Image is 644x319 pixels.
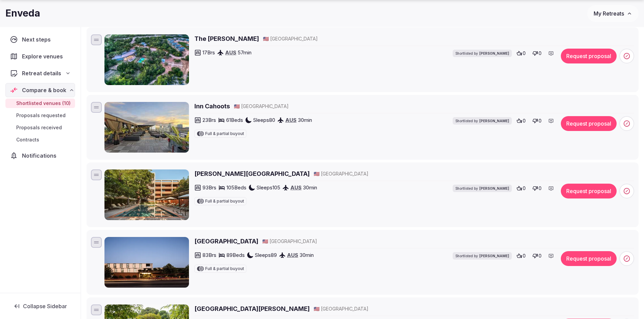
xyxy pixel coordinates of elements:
a: [GEOGRAPHIC_DATA][PERSON_NAME] [194,304,310,313]
span: 0 [523,117,526,124]
span: 0 [523,252,526,259]
a: Contracts [5,135,75,144]
button: Request proposal [561,116,617,131]
span: 🇺🇸 [262,238,268,244]
a: The [PERSON_NAME] [194,34,259,43]
a: [PERSON_NAME][GEOGRAPHIC_DATA] [194,169,310,178]
button: My Retreats [587,5,639,22]
a: AUS [287,252,298,258]
span: 🇺🇸 [263,36,269,42]
span: [GEOGRAPHIC_DATA] [321,305,368,312]
button: 0 [530,184,544,193]
a: AUS [225,49,236,56]
button: 🇺🇸 [262,238,268,245]
a: Inn Cahoots [194,102,230,110]
button: 0 [530,116,544,126]
span: 61 Beds [226,116,243,124]
a: Notifications [5,149,75,163]
a: Proposals received [5,123,75,132]
span: Collapse Sidebar [23,303,67,310]
span: Contracts [16,136,39,143]
span: Compare & book [22,86,66,94]
span: 89 Beds [226,251,245,259]
button: 🇺🇸 [314,170,319,177]
button: 0 [515,184,528,193]
div: Shortlisted by [453,252,512,260]
span: 93 Brs [202,184,216,191]
span: 23 Brs [202,116,216,124]
span: Full & partial buyout [205,132,244,136]
span: 30 min [300,251,314,259]
button: Request proposal [561,251,617,266]
span: 105 Beds [226,184,246,191]
a: Explore venues [5,49,75,63]
img: Inn Cahoots [104,102,189,153]
span: Full & partial buyout [205,199,244,203]
button: 🇺🇸 [263,35,269,42]
div: Shortlisted by [453,50,512,57]
button: 🇺🇸 [314,305,319,312]
button: 0 [515,251,528,261]
span: 🇺🇸 [314,171,319,177]
span: 🇺🇸 [314,306,319,312]
button: Collapse Sidebar [5,299,75,314]
span: [PERSON_NAME] [479,186,509,191]
img: South Congress Hotel [104,237,189,288]
button: 🇺🇸 [234,103,240,110]
span: Proposals received [16,124,62,131]
span: Shortlisted venues (10) [16,100,71,107]
span: [PERSON_NAME] [479,254,509,258]
span: Explore venues [22,52,66,60]
a: Shortlisted venues (10) [5,99,75,108]
h1: Enveda [5,7,40,20]
div: Shortlisted by [453,117,512,125]
span: 0 [523,185,526,192]
span: Sleeps 105 [257,184,280,191]
span: 0 [539,50,542,57]
span: Retreat details [22,69,61,77]
span: Full & partial buyout [205,267,244,271]
a: AUS [290,184,302,191]
button: 0 [515,116,528,126]
span: Notifications [22,152,59,160]
span: Sleeps 80 [253,116,275,124]
span: [GEOGRAPHIC_DATA] [321,170,368,177]
button: Request proposal [561,184,617,198]
a: Next steps [5,32,75,47]
span: Sleeps 89 [255,251,277,259]
div: Shortlisted by [453,185,512,192]
span: 0 [539,117,542,124]
button: 0 [530,251,544,261]
span: 57 min [238,49,252,56]
span: 🇺🇸 [234,103,240,109]
span: 30 min [298,116,312,124]
span: 0 [523,50,526,57]
span: [PERSON_NAME] [479,118,509,123]
button: 0 [530,49,544,58]
img: The Liney Moon [104,34,189,85]
span: My Retreats [594,10,624,17]
a: AUS [285,117,296,123]
span: 17 Brs [202,49,215,56]
span: 0 [539,252,542,259]
span: [GEOGRAPHIC_DATA] [269,238,317,245]
span: Proposals requested [16,112,66,119]
span: 30 min [303,184,317,191]
img: Carpenter Hotel [104,169,189,220]
span: Next steps [22,35,53,44]
button: 0 [515,49,528,58]
span: [GEOGRAPHIC_DATA] [241,103,289,110]
a: [GEOGRAPHIC_DATA] [194,237,258,245]
span: 0 [539,185,542,192]
a: Proposals requested [5,111,75,120]
span: [GEOGRAPHIC_DATA] [270,35,318,42]
span: 83 Brs [202,251,216,259]
button: Request proposal [561,49,617,63]
span: [PERSON_NAME] [479,51,509,56]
